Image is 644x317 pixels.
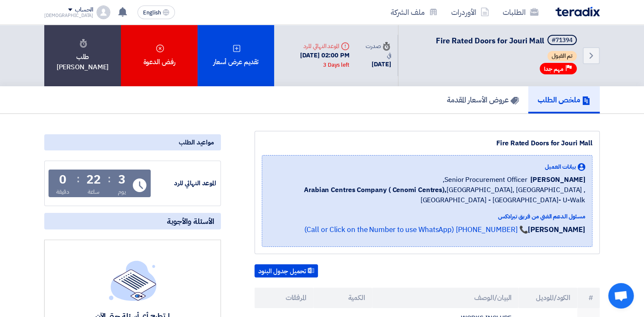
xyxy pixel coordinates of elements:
div: يوم [118,187,126,196]
div: Open chat [608,283,634,309]
div: مسئول الدعم الفني من فريق تيرادكس [269,212,585,221]
div: Fire Rated Doors for Jouri Mall [262,138,592,148]
button: تحميل جدول البنود [255,264,318,278]
div: : [108,171,111,187]
span: الأسئلة والأجوبة [167,216,214,226]
a: الطلبات [496,2,545,22]
span: تم القبول [547,51,577,61]
div: [DATE] 02:00 PM [281,51,349,70]
th: البيان/الوصف [372,288,519,308]
a: 📞 [PHONE_NUMBER] (Call or Click on the Number to use WhatsApp) [304,224,528,235]
div: الموعد النهائي للرد [152,178,216,188]
img: empty_state_list.svg [109,260,157,300]
div: 0 [59,174,66,186]
a: الأوردرات [444,2,496,22]
div: 22 [86,174,101,186]
button: English [137,6,175,19]
div: صدرت في [363,42,391,59]
span: English [143,10,161,16]
span: Fire Rated Doors for Jouri Mall [436,35,544,46]
div: مواعيد الطلب [44,134,221,150]
div: ساعة [88,187,100,196]
div: [DEMOGRAPHIC_DATA] [44,13,93,18]
b: Arabian Centres Company ( Cenomi Centres), [304,185,447,195]
div: [DATE] [363,59,391,69]
a: ملف الشركة [384,2,444,22]
h5: ملخص الطلب [538,95,590,105]
img: profile_test.png [97,6,110,19]
div: تقديم عرض أسعار [197,25,274,86]
h5: عروض الأسعار المقدمة [447,95,519,105]
th: الكود/الموديل [518,288,577,308]
span: [PERSON_NAME] [530,175,585,185]
div: الموعد النهائي للرد [281,42,349,51]
div: رفض الدعوة [121,25,197,86]
span: مهم جدا [544,65,564,73]
img: Teradix logo [555,7,600,17]
div: دقيقة [56,187,69,196]
a: عروض الأسعار المقدمة [438,86,528,113]
h5: Fire Rated Doors for Jouri Mall [436,35,578,47]
div: #71394 [552,37,572,43]
span: Senior Procurement Officer, [443,175,527,185]
div: طلب [PERSON_NAME] [44,25,121,86]
th: المرفقات [255,288,313,308]
div: الحساب [75,6,93,14]
th: الكمية [313,288,372,308]
a: ملخص الطلب [528,86,600,113]
div: : [76,171,79,187]
th: # [577,288,600,308]
strong: [PERSON_NAME] [528,224,585,235]
span: [GEOGRAPHIC_DATA], [GEOGRAPHIC_DATA] ,[GEOGRAPHIC_DATA] - [GEOGRAPHIC_DATA]- U-Walk [269,185,585,205]
div: 3 Days left [323,61,349,69]
span: بيانات العميل [545,162,576,171]
div: 3 [118,174,126,186]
